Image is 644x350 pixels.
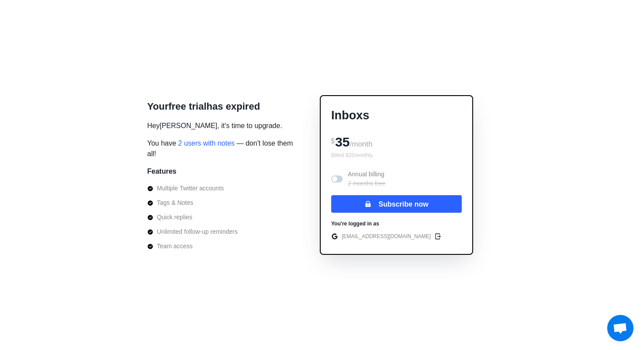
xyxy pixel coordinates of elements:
li: Quick replies [147,213,237,222]
p: Billed $ 35 monthly [331,151,462,159]
li: Team access [147,242,237,251]
span: $ [331,137,335,145]
span: You have — don't lose them all! [147,138,296,159]
p: [EMAIL_ADDRESS][DOMAIN_NAME] [342,232,431,240]
p: Features [147,166,177,177]
div: Open chat [607,315,633,341]
li: Unlimited follow-up reminders [147,227,237,236]
button: edit [432,231,443,242]
li: Tags & Notes [147,198,237,207]
p: Inboxs [331,107,462,125]
p: Your free trial has expired [147,99,260,114]
p: You're logged in as [331,220,379,228]
p: Annual billing [348,170,386,188]
li: Multiple Twitter accounts [147,184,237,193]
span: 2 users with notes [178,139,235,147]
p: Hey [PERSON_NAME] , it's time to upgrade. [147,121,282,131]
p: 2 months free [348,179,386,188]
span: /month [350,140,372,148]
button: Subscribe now [331,195,462,213]
div: 35 [331,131,462,151]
